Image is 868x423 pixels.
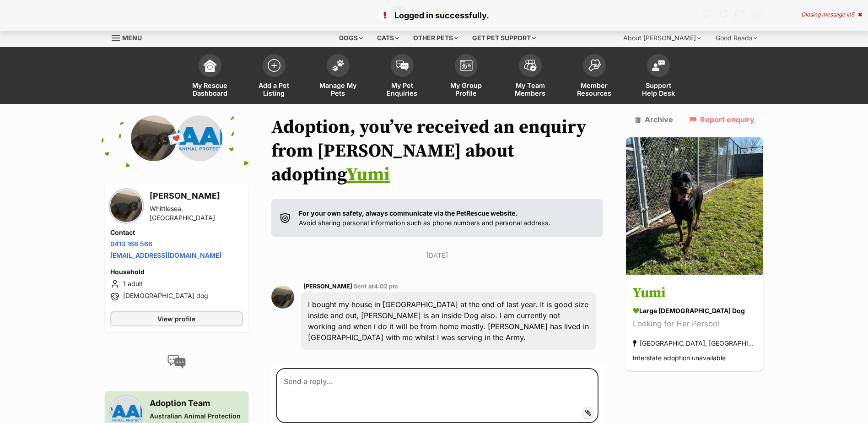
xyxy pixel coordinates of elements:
span: 4:02 pm [374,283,398,290]
div: Other pets [407,29,464,47]
span: My Rescue Dashboard [189,81,231,97]
img: help-desk-icon-fdf02630f3aa405de69fd3d07c3f3aa587a6932b1a1747fa1d2bba05be0121f9.svg [652,60,665,71]
a: Archive [635,115,673,124]
img: Yumi [626,137,763,275]
img: David profile pic [110,190,142,222]
strong: For your own safety, always communicate via the PetRescue website. [299,209,518,217]
img: manage-my-pets-icon-02211641906a0b7f246fdf0571729dbe1e7629f14944591b6c1af311fb30b64b.svg [332,60,345,71]
li: 1 adult [110,278,243,289]
a: Add a Pet Listing [242,49,306,104]
li: [DEMOGRAPHIC_DATA] dog [110,291,243,302]
img: dashboard-icon-eb2f2d2d3e046f16d808141f083e7271f6b2e854fb5c12c21221c1fb7104beca.svg [204,59,216,72]
span: View profile [157,314,195,324]
h3: Adoption Team [150,397,243,410]
img: David profile pic [271,286,294,309]
span: [PERSON_NAME] [303,283,352,290]
div: [GEOGRAPHIC_DATA], [GEOGRAPHIC_DATA] [633,337,756,350]
span: Add a Pet Listing [253,81,295,97]
img: pet-enquiries-icon-7e3ad2cf08bfb03b45e93fb7055b45f3efa6380592205ae92323e6603595dc1f.svg [396,60,409,70]
span: 5 [851,11,854,18]
span: Menu [122,34,142,42]
span: Interstate adoption unavailable [633,354,726,362]
a: My Rescue Dashboard [178,49,242,104]
div: large [DEMOGRAPHIC_DATA] Dog [633,306,756,316]
a: [EMAIL_ADDRESS][DOMAIN_NAME] [110,251,221,259]
span: Member Resources [574,81,615,97]
div: Whittlesea, [GEOGRAPHIC_DATA] [150,204,243,222]
a: Yumi [346,163,390,186]
span: Support Help Desk [638,81,679,97]
h4: Household [110,267,243,277]
img: conversation-icon-4a6f8262b818ee0b60e3300018af0b2d0b884aa5de6e9bcb8d3d4eeb1a70a7c4.svg [167,355,186,369]
div: I bought my house in [GEOGRAPHIC_DATA] at the end of last year. It is good size inside and out, [... [301,292,597,350]
span: Sent at [354,283,398,290]
h3: Yumi [633,283,756,304]
div: Get pet support [466,29,542,47]
a: My Team Members [498,49,562,104]
a: 0413 168 566 [110,240,152,248]
span: Manage My Pets [318,81,359,97]
img: David profile pic [131,115,177,161]
img: team-members-icon-5396bd8760b3fe7c0b43da4ab00e1e3bb1a5d9ba89233759b79545d2d3fc5d0d.svg [524,60,537,71]
div: Closing message in [801,11,862,18]
a: Menu [112,29,148,45]
a: Manage My Pets [306,49,370,104]
span: My Pet Enquiries [382,81,423,97]
span: 💌 [166,129,187,148]
img: member-resources-icon-8e73f808a243e03378d46382f2149f9095a855e16c252ad45f914b54edf8863c.svg [588,59,601,71]
a: My Group Profile [434,49,498,104]
img: group-profile-icon-3fa3cf56718a62981997c0bc7e787c4b2cf8bcc04b72c1350f741eb67cf2f40e.svg [460,60,473,71]
p: Logged in successfully. [9,9,859,22]
img: Australian Animal Protection Society (AAPS) profile pic [177,115,222,161]
p: [DATE] [271,250,604,260]
span: My Group Profile [446,81,487,97]
a: Support Help Desk [626,49,690,104]
div: Good Reads [709,29,764,47]
div: Dogs [333,29,369,47]
a: My Pet Enquiries [370,49,434,104]
a: Report enquiry [689,115,755,124]
div: Cats [371,29,405,47]
h1: Adoption, you’ve received an enquiry from [PERSON_NAME] about adopting [271,115,604,187]
img: add-pet-listing-icon-0afa8454b4691262ce3f59096e99ab1cd57d4a30225e0717b998d2c9b9846f56.svg [268,59,280,72]
h3: [PERSON_NAME] [150,190,243,202]
p: Avoid sharing personal information such as phone numbers and personal address. [299,208,550,228]
h4: Contact [110,228,243,237]
a: View profile [110,311,243,326]
a: Yumi large [DEMOGRAPHIC_DATA] Dog Looking for Her Person! [GEOGRAPHIC_DATA], [GEOGRAPHIC_DATA] In... [626,277,763,371]
span: My Team Members [510,81,551,97]
a: Member Resources [562,49,626,104]
div: About [PERSON_NAME] [617,29,707,47]
div: Looking for Her Person! [633,318,756,331]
